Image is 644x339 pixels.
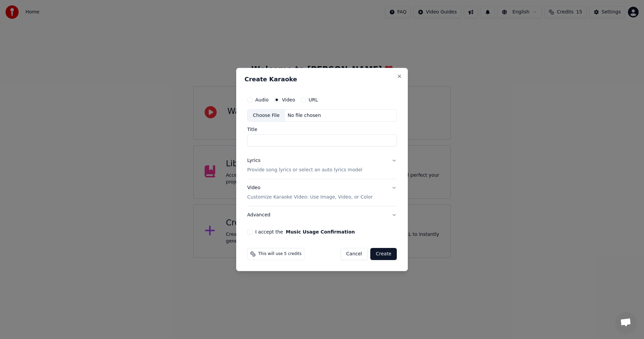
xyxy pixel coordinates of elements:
button: Cancel [340,248,368,260]
label: Title [247,127,397,132]
button: Create [370,248,397,260]
p: Customize Karaoke Video: Use Image, Video, or Color [247,194,373,201]
div: Lyrics [247,158,260,164]
label: URL [309,97,318,102]
label: Video [282,97,295,102]
button: LyricsProvide song lyrics or select an auto lyrics model [247,152,397,179]
label: I accept the [255,229,355,234]
div: Choose File [248,110,285,122]
div: No file chosen [285,112,324,119]
label: Audio [255,97,269,102]
span: This will use 5 credits [258,251,302,257]
button: Advanced [247,206,397,224]
button: VideoCustomize Karaoke Video: Use Image, Video, or Color [247,179,397,206]
div: Video [247,185,373,201]
button: I accept the [286,229,355,234]
p: Provide song lyrics or select an auto lyrics model [247,167,362,174]
h2: Create Karaoke [245,76,399,82]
